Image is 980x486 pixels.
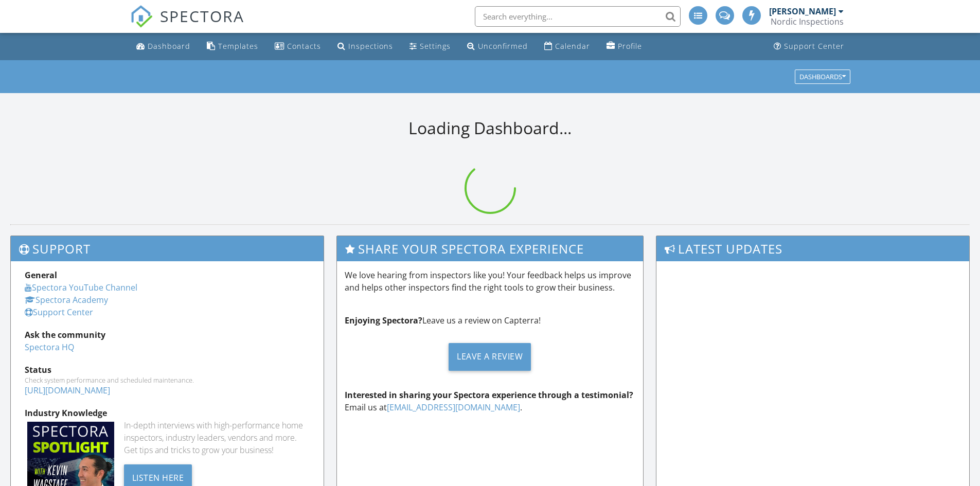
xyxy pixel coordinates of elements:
[25,341,74,353] a: Spectora HQ
[25,294,108,305] a: Spectora Academy
[25,385,110,396] a: [URL][DOMAIN_NAME]
[132,37,194,56] a: Dashboard
[337,236,644,261] h3: Share Your Spectora Experience
[771,16,844,27] div: Nordic Inspections
[345,269,636,294] p: We love hearing from inspectors like you! Your feedback helps us improve and helps other inspecto...
[769,6,836,16] div: [PERSON_NAME]
[25,407,310,419] div: Industry Knowledge
[124,419,310,456] div: In-depth interviews with high-performance home inspectors, industry leaders, vendors and more. Ge...
[333,37,397,56] a: Inspections
[160,5,244,27] span: SPECTORA
[795,69,850,84] button: Dashboards
[784,41,844,51] div: Support Center
[420,41,451,51] div: Settings
[148,41,190,51] div: Dashboard
[25,307,93,318] a: Support Center
[287,41,321,51] div: Contacts
[345,315,422,326] strong: Enjoying Spectora?
[345,335,636,379] a: Leave a Review
[799,73,846,80] div: Dashboards
[130,5,153,28] img: The Best Home Inspection Software - Spectora
[449,343,531,371] div: Leave a Review
[345,389,633,401] strong: Interested in sharing your Spectora experience through a testimonial?
[770,37,848,56] a: Support Center
[25,282,137,293] a: Spectora YouTube Channel
[130,14,244,35] a: SPECTORA
[656,236,969,261] h3: Latest Updates
[25,376,310,384] div: Check system performance and scheduled maintenance.
[124,472,192,483] a: Listen Here
[271,37,325,56] a: Contacts
[345,389,636,413] p: Email us at .
[618,41,642,51] div: Profile
[475,6,681,27] input: Search everything...
[25,269,57,281] strong: General
[602,37,646,56] a: Profile
[25,364,310,376] div: Status
[405,37,455,56] a: Settings
[463,37,532,56] a: Unconfirmed
[25,329,310,341] div: Ask the community
[478,41,528,51] div: Unconfirmed
[348,41,393,51] div: Inspections
[345,314,636,327] p: Leave us a review on Capterra!
[11,236,324,261] h3: Support
[203,37,262,56] a: Templates
[540,37,594,56] a: Calendar
[555,41,590,51] div: Calendar
[387,402,520,413] a: [EMAIL_ADDRESS][DOMAIN_NAME]
[218,41,258,51] div: Templates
